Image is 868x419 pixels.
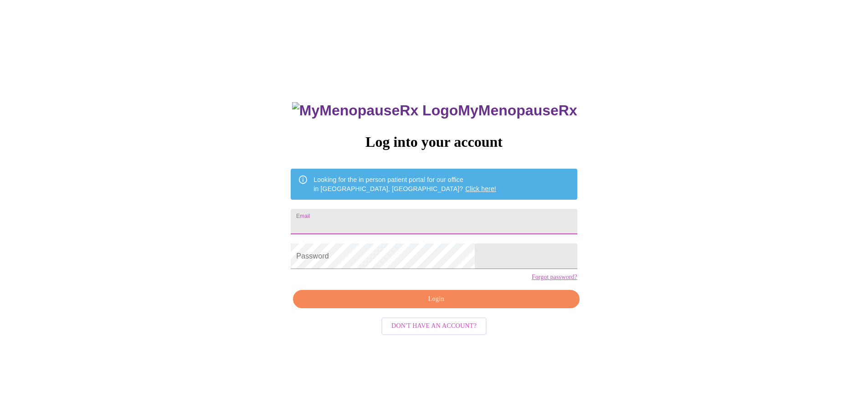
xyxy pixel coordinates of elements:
button: Login [293,290,579,309]
span: Don't have an account? [391,321,477,332]
h3: MyMenopauseRx [292,102,577,119]
h3: Log into your account [291,134,577,150]
img: MyMenopauseRx Logo [292,102,458,119]
span: Login [303,294,569,305]
a: Click here! [465,185,496,192]
button: Don't have an account? [381,317,487,335]
div: Looking for the in person patient portal for our office in [GEOGRAPHIC_DATA], [GEOGRAPHIC_DATA]? [313,171,496,197]
a: Forgot password? [532,274,577,281]
a: Don't have an account? [379,321,489,329]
